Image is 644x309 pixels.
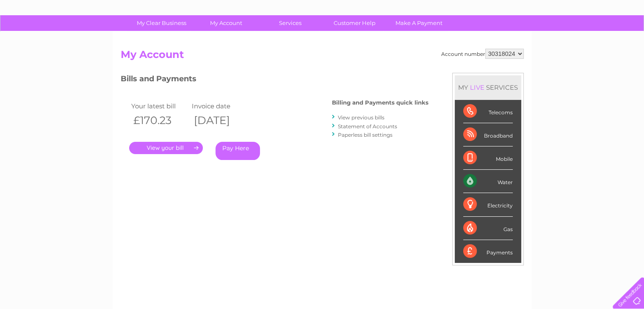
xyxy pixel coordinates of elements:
div: Account number [441,49,524,59]
a: 0333 014 3131 [484,4,543,15]
div: Water [463,170,513,193]
a: Telecoms [540,36,565,42]
a: View previous bills [338,114,384,121]
div: Clear Business is a trading name of Verastar Limited (registered in [GEOGRAPHIC_DATA] No. 3667643... [122,5,522,41]
td: Your latest bill [129,100,190,112]
a: Customer Help [320,15,390,31]
div: Gas [463,217,513,240]
div: Mobile [463,146,513,170]
div: Electricity [463,193,513,216]
div: Broadband [463,123,513,146]
a: Paperless bill settings [338,132,392,138]
a: Contact [588,36,608,42]
h2: My Account [121,49,524,65]
a: Blog [570,36,583,42]
a: My Account [191,15,261,31]
h3: Bills and Payments [121,73,428,88]
a: Statement of Accounts [338,123,397,130]
a: Pay Here [216,142,260,160]
a: Energy [516,36,535,42]
td: Invoice date [190,100,251,112]
div: Payments [463,240,513,263]
div: LIVE [468,83,486,91]
a: Log out [616,36,636,42]
a: My Clear Business [127,15,196,31]
h4: Billing and Payments quick links [332,99,428,106]
img: logo.png [22,22,66,48]
th: £170.23 [129,112,190,129]
a: . [129,142,203,154]
th: [DATE] [190,112,251,129]
div: MY SERVICES [455,75,521,99]
a: Make A Payment [384,15,454,31]
a: Services [255,15,325,31]
div: Telecoms [463,100,513,123]
a: Water [495,36,511,42]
